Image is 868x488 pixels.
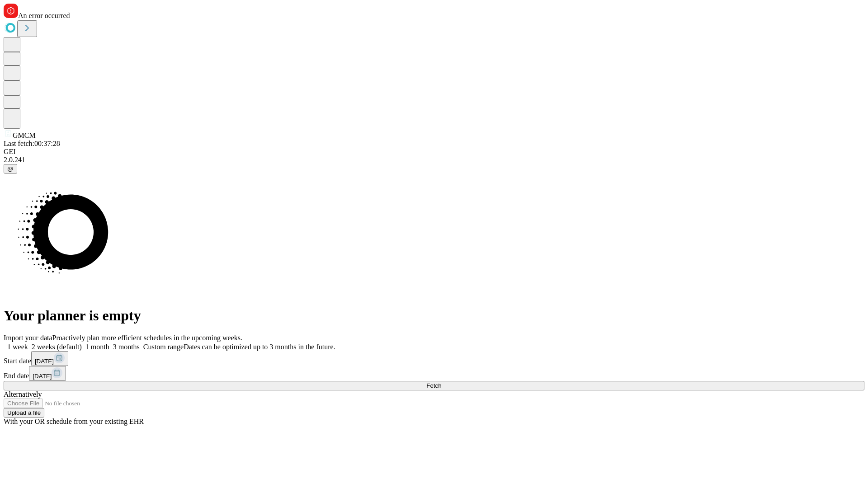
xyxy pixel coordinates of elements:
span: [DATE] [33,373,52,380]
button: Upload a file [4,408,44,418]
span: @ [7,165,14,172]
span: An error occurred [18,12,70,19]
span: Alternatively [4,390,42,398]
div: Start date [4,351,864,366]
span: 3 months [113,343,140,351]
span: 1 week [7,343,28,351]
div: 2.0.241 [4,156,864,164]
button: [DATE] [31,351,68,366]
button: [DATE] [29,366,66,381]
div: GEI [4,148,864,156]
span: 2 weeks (default) [32,343,82,351]
span: Import your data [4,334,52,342]
div: End date [4,366,864,381]
span: Custom range [143,343,184,351]
span: 1 month [85,343,109,351]
span: With your OR schedule from your existing EHR [4,418,144,425]
span: [DATE] [35,358,54,365]
span: Last fetch: 00:37:28 [4,140,60,147]
span: GMCM [13,131,36,139]
button: @ [4,164,17,174]
h1: Your planner is empty [4,307,864,324]
span: Fetch [426,382,441,389]
span: Proactively plan more efficient schedules in the upcoming weeks. [52,334,242,342]
span: Dates can be optimized up to 3 months in the future. [184,343,335,351]
button: Fetch [4,381,864,390]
